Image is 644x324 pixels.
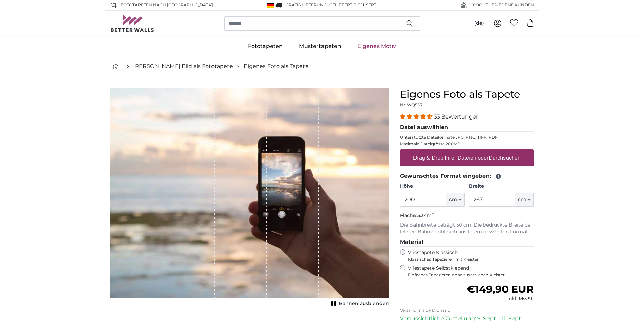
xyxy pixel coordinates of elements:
[408,257,528,262] span: Klassisches Tapezieren mit Kleister
[434,113,480,120] span: 33 Bewertungen
[417,212,434,218] span: 5.34m²
[518,196,526,203] span: cm
[400,88,534,101] h1: Eigenes Foto als Tapete
[339,300,389,307] span: Bahnen ausblenden
[329,299,389,308] button: Bahnen ausblenden
[400,314,534,323] p: Voraussichtliche Zustellung: 9. Sept. - 11. Sept.
[133,62,233,70] a: [PERSON_NAME] Bild als Fototapete
[110,15,154,32] img: Betterwalls
[328,2,378,7] span: -
[469,183,534,190] label: Breite
[446,193,465,207] button: cm
[400,102,422,107] span: Nr. WQ553
[121,2,213,8] span: Fototapeten nach [GEOGRAPHIC_DATA]
[469,17,490,30] button: (de)
[449,196,457,203] span: cm
[400,113,434,120] span: 4.33 stars
[408,265,534,278] label: Vliestapete Selbstklebend
[244,62,309,70] a: Eigenes Foto als Tapete
[400,238,534,247] legend: Material
[408,272,534,278] span: Einfaches Tapezieren ohne zusätzlichen Kleister
[349,37,404,55] a: Eigenes Motiv
[471,2,534,8] span: 60'000 ZUFRIEDENE KUNDEN
[110,55,534,77] nav: breadcrumbs
[400,141,534,147] p: Maximale Dateigrösse 200MB.
[400,123,534,132] legend: Datei auswählen
[329,2,378,7] span: Geliefert bis 11. Sept.
[110,88,389,308] div: 1 of 1
[515,193,534,207] button: cm
[400,308,534,313] p: Versand mit DPD Classic
[489,155,520,161] u: Durchsuchen
[400,172,534,180] legend: Gewünschtes Format eingeben:
[286,2,328,7] span: GRATIS Lieferung!
[410,151,523,165] label: Drag & Drop Ihrer Dateien oder
[467,295,534,302] div: inkl. MwSt.
[291,37,349,55] a: Mustertapeten
[400,183,465,190] label: Höhe
[240,37,291,55] a: Fototapeten
[267,3,274,8] img: Deutschland
[408,249,528,262] label: Vliestapete Klassisch
[400,212,534,219] p: Fläche:
[467,283,534,295] span: €149,90 EUR
[400,222,534,235] p: Die Bahnbreite beträgt 50 cm. Die bedruckte Breite der letzten Bahn ergibt sich aus Ihrem gewählt...
[400,134,534,140] p: Unterstützte Dateiformate JPG, PNG, TIFF, PDF.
